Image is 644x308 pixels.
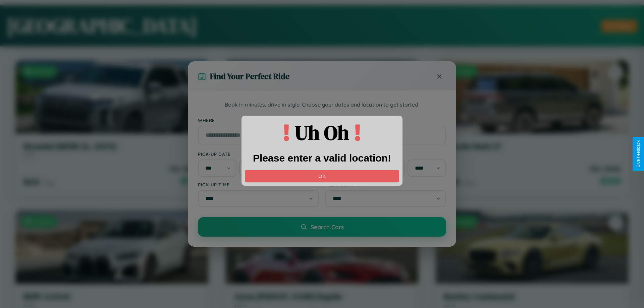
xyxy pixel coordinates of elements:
[198,117,446,123] label: Where
[325,151,446,157] label: Drop-off Date
[210,71,289,82] h3: Find Your Perfect Ride
[198,151,319,157] label: Pick-up Date
[198,182,319,187] label: Pick-up Time
[325,182,446,187] label: Drop-off Time
[311,223,344,231] span: Search Cars
[198,101,446,109] p: Book in minutes, drive in style. Choose your dates and location to get started.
